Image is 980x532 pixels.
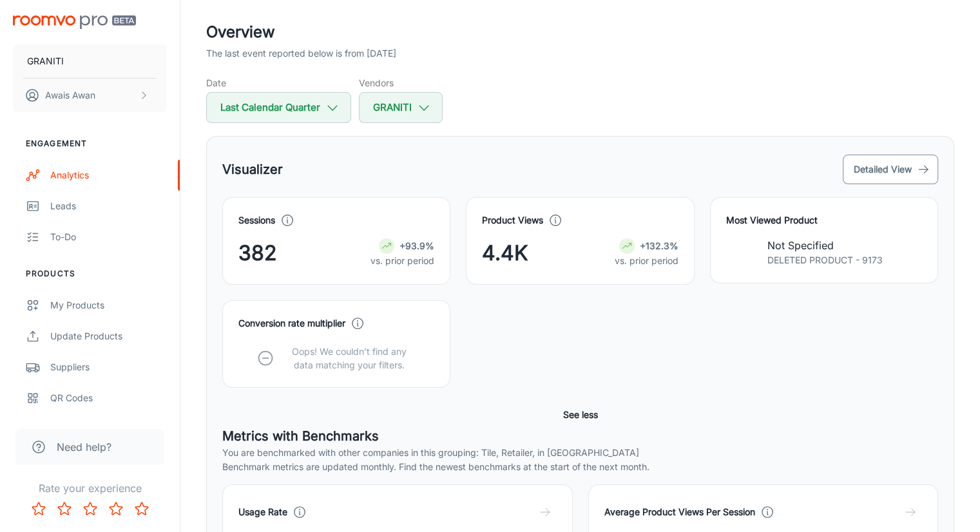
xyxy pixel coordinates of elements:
button: GRANITI [13,44,167,78]
button: Awais Awan [13,79,167,112]
div: To-do [50,230,167,244]
p: DELETED PRODUCT - 9173 [767,253,883,267]
button: Last Calendar Quarter [206,92,351,123]
h5: Metrics with Benchmarks [222,426,938,446]
div: Analytics [50,168,167,182]
h5: Vendors [359,76,443,90]
div: QR Codes [50,391,167,405]
span: 4.4K [482,238,528,269]
h4: Sessions [238,213,275,227]
div: Update Products [50,329,167,343]
button: Detailed View [843,155,938,184]
h4: Product Views [482,213,543,227]
button: Rate 1 star [26,496,52,522]
button: Rate 5 star [129,496,155,522]
button: Rate 3 star [77,496,103,522]
span: 382 [238,238,277,269]
p: vs. prior period [615,254,678,268]
h5: Visualizer [222,160,283,179]
button: Rate 4 star [103,496,129,522]
p: You are benchmarked with other companies in this grouping: Tile, Retailer, in [GEOGRAPHIC_DATA] [222,446,938,460]
p: Benchmark metrics are updated monthly. Find the newest benchmarks at the start of the next month. [222,460,938,474]
h4: Usage Rate [238,505,287,519]
h2: Overview [206,21,954,44]
div: Leads [50,199,167,213]
strong: +93.9% [399,240,434,251]
p: Rate your experience [10,480,169,496]
p: Not Specified [767,238,883,253]
div: My Products [50,298,167,312]
p: Oops! We couldn’t find any data matching your filters. [282,345,416,372]
p: The last event reported below is from [DATE] [206,46,396,61]
span: Need help? [57,439,111,455]
p: vs. prior period [370,254,434,268]
img: Roomvo PRO Beta [13,15,136,29]
h4: Conversion rate multiplier [238,316,345,330]
h5: Date [206,76,351,90]
p: Awais Awan [45,88,95,102]
h4: Average Product Views Per Session [604,505,755,519]
button: GRANITI [359,92,443,123]
button: Rate 2 star [52,496,77,522]
h4: Most Viewed Product [726,213,922,227]
strong: +132.3% [640,240,678,251]
button: See less [558,403,603,426]
p: GRANITI [27,54,64,68]
div: Suppliers [50,360,167,374]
